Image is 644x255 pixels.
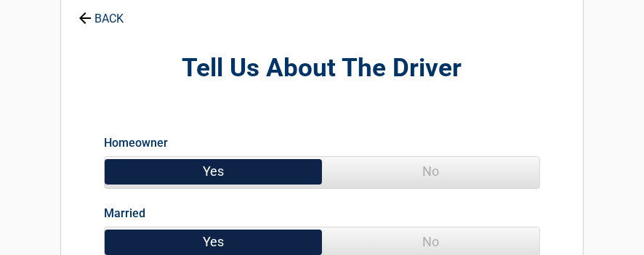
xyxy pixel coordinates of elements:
span: Yes [105,157,322,186]
span: No [322,157,539,186]
h2: Tell Us About The Driver [68,52,576,86]
label: Homeowner [104,133,168,153]
label: Married [104,203,145,223]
